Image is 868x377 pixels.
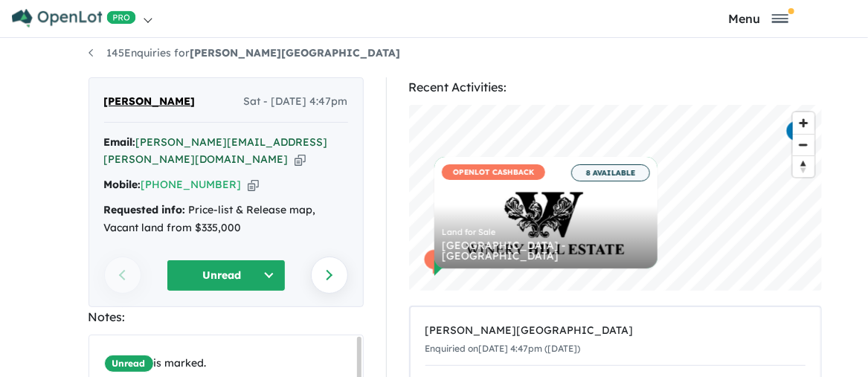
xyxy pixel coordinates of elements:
img: Openlot PRO Logo White [12,9,136,28]
div: is marked. [104,355,359,373]
span: Reset bearing to north [793,156,814,177]
div: Land for Sale [442,228,650,236]
div: Price-list & Release map, Vacant land from $335,000 [104,202,348,237]
a: [PHONE_NUMBER] [141,178,242,191]
button: Reset bearing to north [793,155,814,177]
div: Map marker [422,248,445,276]
div: [PERSON_NAME][GEOGRAPHIC_DATA] [425,322,806,340]
strong: Requested info: [104,203,186,216]
span: Unread [104,355,154,373]
button: Unread [167,260,286,291]
nav: breadcrumb [89,45,780,62]
a: OPENLOT CASHBACK 8 AVAILABLE Land for Sale [GEOGRAPHIC_DATA] - [GEOGRAPHIC_DATA] [434,157,658,268]
div: Map marker [785,120,807,147]
button: Copy [295,152,306,167]
div: [GEOGRAPHIC_DATA] - [GEOGRAPHIC_DATA] [442,240,650,261]
a: 145Enquiries for[PERSON_NAME][GEOGRAPHIC_DATA] [89,46,401,59]
button: Zoom out [793,134,814,155]
div: Recent Activities: [409,77,822,97]
strong: Email: [104,135,136,149]
small: Enquiried on [DATE] 4:47pm ([DATE]) [425,343,581,354]
span: 8 AVAILABLE [571,164,650,181]
a: [PERSON_NAME][GEOGRAPHIC_DATA]Enquiried on[DATE] 4:47pm ([DATE]) [425,315,806,366]
span: [PERSON_NAME] [104,93,196,111]
button: Toggle navigation [653,11,864,25]
canvas: Map [409,105,822,291]
span: Sat - [DATE] 4:47pm [244,93,348,111]
strong: Mobile: [104,178,141,191]
button: Zoom in [793,112,814,134]
a: [PERSON_NAME][EMAIL_ADDRESS][PERSON_NAME][DOMAIN_NAME] [104,135,328,167]
strong: [PERSON_NAME][GEOGRAPHIC_DATA] [190,46,401,59]
div: Notes: [89,307,364,327]
button: Copy [248,177,259,193]
span: OPENLOT CASHBACK [442,164,545,180]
